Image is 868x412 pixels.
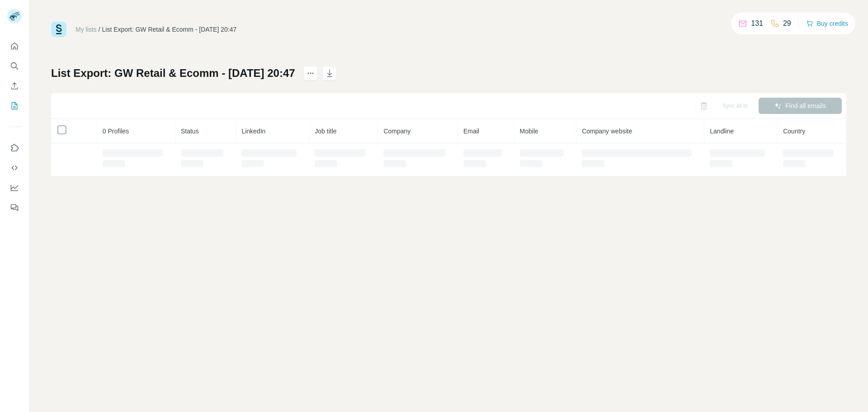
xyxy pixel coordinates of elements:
button: Quick start [7,38,22,54]
span: Job title [315,128,336,135]
span: Company website [582,128,632,135]
span: Country [783,128,805,135]
button: My lists [7,98,22,114]
span: LinkedIn [241,128,265,135]
button: Use Surfe API [7,160,22,176]
button: actions [303,66,318,81]
button: Search [7,58,22,74]
span: 0 Profiles [103,128,129,135]
h1: List Export: GW Retail & Ecomm - [DATE] 20:47 [51,66,295,81]
button: Buy credits [806,17,848,30]
span: Status [181,128,199,135]
button: Use Surfe on LinkedIn [7,140,22,156]
li: / [99,25,100,34]
button: Enrich CSV [7,78,22,94]
button: Feedback [7,199,22,216]
p: 131 [751,18,763,29]
div: List Export: GW Retail & Ecomm - [DATE] 20:47 [102,25,237,34]
span: Landline [710,128,734,135]
img: Surfe Logo [51,22,66,37]
a: My lists [75,26,97,33]
button: Dashboard [7,180,22,196]
p: 29 [783,18,791,29]
span: Company [383,128,410,135]
span: Email [463,128,479,135]
span: Mobile [520,128,538,135]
